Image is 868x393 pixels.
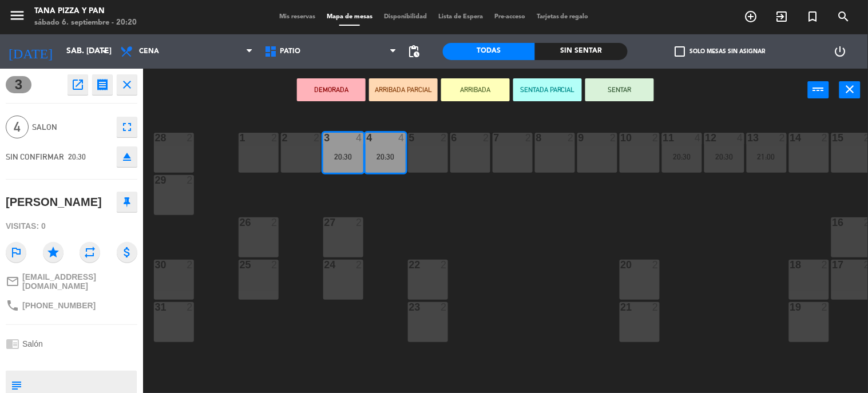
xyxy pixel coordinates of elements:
[282,133,283,143] div: 2
[662,153,702,161] div: 20:30
[822,133,829,143] div: 2
[6,216,137,236] div: Visitas: 0
[96,78,109,92] i: receipt
[806,10,820,23] i: turned_in_not
[489,14,531,20] span: Pre-acceso
[839,81,861,98] button: close
[834,45,847,58] i: power_settings_new
[6,152,64,161] span: SIN CONFIRMAR
[808,81,829,98] button: power_input
[675,46,685,57] span: check_box_outline_blank
[378,14,433,20] span: Disponibilidad
[32,121,111,134] span: Salon
[369,78,438,101] button: ARRIBADA PARCIAL
[837,10,851,23] i: search
[822,260,829,270] div: 2
[356,133,363,143] div: 4
[494,133,494,143] div: 7
[117,242,137,263] i: attach_money
[531,14,594,20] span: Tarjetas de regalo
[790,260,791,270] div: 18
[120,150,134,164] i: eject
[585,78,654,101] button: SENTAR
[324,260,325,270] div: 24
[9,7,26,24] i: menu
[536,133,537,143] div: 8
[34,17,137,29] div: sábado 6. septiembre - 20:20
[652,133,659,143] div: 2
[441,260,447,270] div: 2
[790,302,791,312] div: 19
[747,153,787,161] div: 21:00
[706,133,706,143] div: 12
[240,217,240,228] div: 26
[407,45,421,58] span: pending_actions
[704,153,744,161] div: 20:30
[92,74,113,95] button: receipt
[779,133,786,143] div: 2
[6,193,102,212] div: [PERSON_NAME]
[271,217,278,228] div: 2
[314,133,320,143] div: 2
[356,217,363,228] div: 2
[68,152,86,161] span: 20:30
[6,299,19,312] i: phone
[68,74,88,95] button: open_in_new
[441,78,510,101] button: ARRIBADA
[271,260,278,270] div: 2
[22,301,96,310] span: [PHONE_NUMBER]
[790,133,791,143] div: 14
[240,260,240,270] div: 25
[187,175,193,185] div: 2
[451,133,452,143] div: 6
[324,217,325,228] div: 27
[513,78,582,101] button: SENTADA PARCIAL
[535,43,628,60] div: Sin sentar
[187,133,193,143] div: 2
[433,14,489,20] span: Lista de Espera
[812,82,826,96] i: power_input
[139,47,159,55] span: Cena
[187,302,193,312] div: 2
[6,272,137,291] a: mail_outline[EMAIL_ADDRESS][DOMAIN_NAME]
[187,260,193,270] div: 2
[748,133,748,143] div: 13
[120,120,134,134] i: fullscreen
[117,74,137,95] button: close
[323,153,363,161] div: 20:30
[652,260,659,270] div: 2
[652,302,659,312] div: 2
[98,45,112,58] i: arrow_drop_down
[117,146,137,167] button: eject
[744,10,758,23] i: add_circle_outline
[441,302,447,312] div: 2
[71,78,85,92] i: open_in_new
[297,78,366,101] button: DEMORADA
[483,133,490,143] div: 2
[356,260,363,270] div: 2
[10,379,22,391] i: subject
[441,133,447,143] div: 2
[366,153,406,161] div: 20:30
[568,133,574,143] div: 2
[80,242,100,263] i: repeat
[525,133,532,143] div: 2
[822,302,829,312] div: 2
[6,275,19,288] i: mail_outline
[22,272,137,291] span: [EMAIL_ADDRESS][DOMAIN_NAME]
[6,242,26,263] i: outlined_flag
